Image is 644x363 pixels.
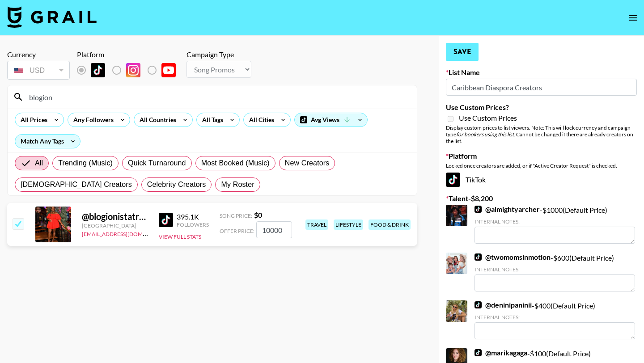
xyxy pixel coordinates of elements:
[475,348,527,357] a: @marikagaga
[285,158,330,169] span: New Creators
[446,173,637,187] div: TikTok
[68,113,115,127] div: Any Followers
[475,253,635,291] div: - $ 600 (Default Price)
[159,213,173,227] img: TikTok
[295,113,367,127] div: Avg Views
[475,205,540,214] a: @almightyarcher
[177,221,209,228] div: Followers
[24,90,411,104] input: Search by User Name
[624,9,642,27] button: open drawer
[126,63,140,77] img: Instagram
[475,206,482,213] img: TikTok
[91,63,105,77] img: TikTok
[475,314,635,321] div: Internal Notes:
[244,113,276,127] div: All Cities
[77,61,183,80] div: Remove selected talent to change platforms
[456,131,514,138] em: for bookers using this list
[128,158,186,169] span: Quick Turnaround
[459,114,517,122] span: Use Custom Prices
[220,212,252,219] span: Song Price:
[201,158,270,169] span: Most Booked (Music)
[15,113,49,127] div: All Prices
[256,221,292,238] input: 0
[197,113,225,127] div: All Tags
[475,301,482,308] img: TikTok
[475,300,532,309] a: @deninipaninii
[58,158,113,169] span: Trending (Music)
[177,212,209,221] div: 395.1K
[254,211,262,219] strong: $ 0
[221,179,254,190] span: My Roster
[475,205,635,244] div: - $ 1000 (Default Price)
[7,50,70,59] div: Currency
[21,179,132,190] span: [DEMOGRAPHIC_DATA] Creators
[147,179,206,190] span: Celebrity Creators
[446,103,637,112] label: Use Custom Prices?
[186,50,251,59] div: Campaign Type
[15,135,80,148] div: Match Any Tags
[446,68,637,77] label: List Name
[446,124,637,144] div: Display custom prices to list viewers. Note: This will lock currency and campaign type . Cannot b...
[7,59,70,81] div: Remove selected talent to change your currency
[305,219,328,230] div: travel
[446,152,637,160] label: Platform
[161,63,176,77] img: YouTube
[9,63,68,78] div: USD
[220,228,254,234] span: Offer Price:
[334,219,363,230] div: lifestyle
[82,222,148,229] div: [GEOGRAPHIC_DATA]
[35,158,43,169] span: All
[446,194,637,203] label: Talent - $ 8,200
[134,113,178,127] div: All Countries
[446,173,460,187] img: TikTok
[82,229,172,237] a: [EMAIL_ADDRESS][DOMAIN_NAME]
[475,266,635,273] div: Internal Notes:
[475,300,635,339] div: - $ 400 (Default Price)
[7,6,97,28] img: Grail Talent
[159,233,201,240] button: View Full Stats
[446,162,637,169] div: Locked once creators are added, or if "Active Creator Request" is checked.
[475,253,551,262] a: @twomomsinmotion
[446,43,479,61] button: Save
[475,218,635,225] div: Internal Notes:
[475,253,482,261] img: TikTok
[475,349,482,356] img: TikTok
[77,50,183,59] div: Platform
[82,211,148,222] div: @ blogionistatravels
[369,219,411,230] div: food & drink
